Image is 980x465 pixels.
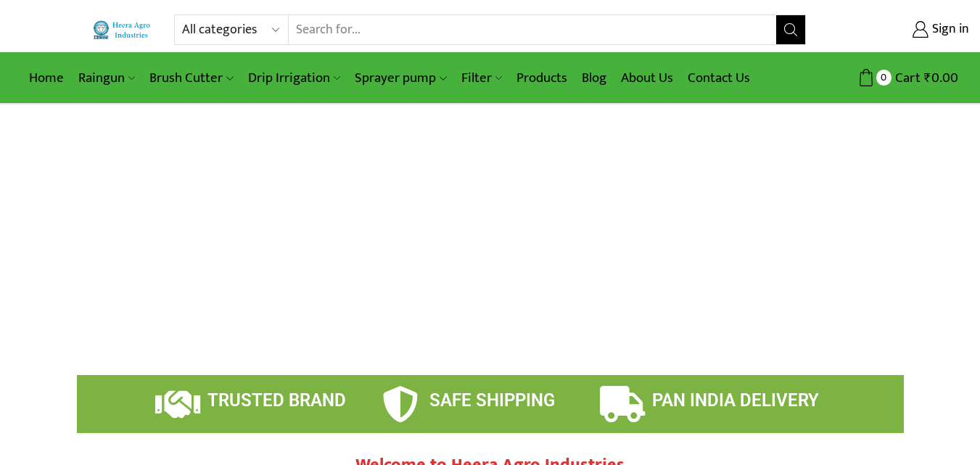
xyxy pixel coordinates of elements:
[71,61,142,95] a: Raingun
[820,65,958,91] a: 0 Cart ₹0.00
[454,61,509,95] a: Filter
[928,20,969,39] span: Sign in
[22,61,71,95] a: Home
[429,390,555,411] span: SAFE SHIPPING
[575,61,614,95] a: Blog
[876,70,892,85] span: 0
[680,61,757,95] a: Contact Us
[614,61,680,95] a: About Us
[289,15,775,44] input: Search for...
[241,61,347,95] a: Drip Irrigation
[207,390,346,411] span: TRUSTED BRAND
[924,67,958,89] bdi: 0.00
[776,15,805,44] button: Search button
[142,61,240,95] a: Brush Cutter
[509,61,575,95] a: Products
[892,68,921,88] span: Cart
[924,67,931,89] span: ₹
[347,61,453,95] a: Sprayer pump
[652,390,819,411] span: PAN INDIA DELIVERY
[828,17,969,43] a: Sign in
